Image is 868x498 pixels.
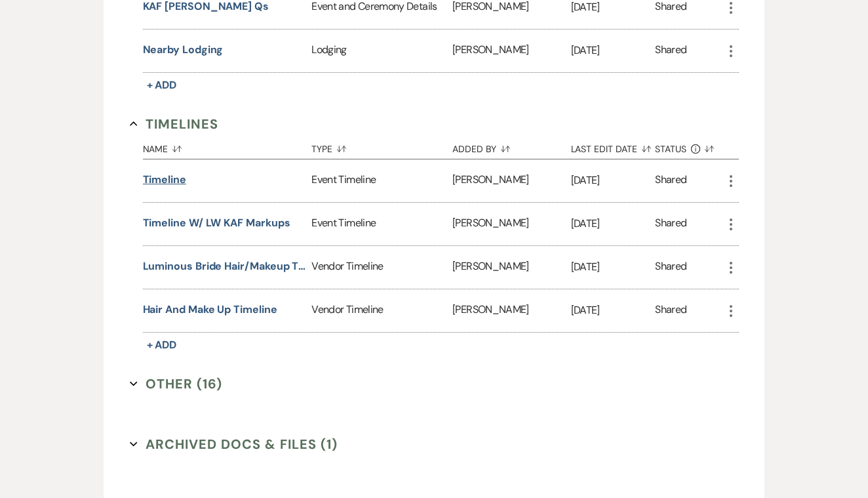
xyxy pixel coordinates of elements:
div: Shared [655,172,686,190]
div: Shared [655,302,686,320]
button: Nearby Lodging [143,42,224,58]
p: [DATE] [571,302,656,319]
div: Shared [655,215,686,233]
p: [DATE] [571,259,656,276]
div: Vendor Timeline [311,289,452,332]
div: [PERSON_NAME] [452,203,570,245]
button: Timelines [130,114,219,134]
div: Vendor Timeline [311,246,452,289]
div: Shared [655,259,686,276]
span: + Add [147,78,177,92]
span: + Add [147,338,177,352]
button: Name [143,134,312,159]
div: [PERSON_NAME] [452,159,570,202]
div: Lodging [311,30,452,72]
p: [DATE] [571,172,656,189]
div: [PERSON_NAME] [452,289,570,332]
div: [PERSON_NAME] [452,30,570,72]
button: Timeline w/ LW KAF markups [143,215,290,231]
button: Archived Docs & Files (1) [130,434,338,454]
p: [DATE] [571,215,656,232]
div: Shared [655,42,686,60]
div: [PERSON_NAME] [452,246,570,289]
button: Status [655,134,722,159]
button: Last Edit Date [571,134,656,159]
button: + Add [143,336,181,354]
button: Hair and Make Up Timeline [143,302,277,318]
button: + Add [143,76,181,94]
button: Added By [452,134,570,159]
button: Timeline [143,172,186,188]
button: Other (16) [130,374,223,394]
div: Event Timeline [311,159,452,202]
button: Luminous Bride Hair/Makeup Timeline [143,259,307,274]
button: Type [311,134,452,159]
p: [DATE] [571,42,656,59]
span: Status [655,144,686,154]
div: Event Timeline [311,203,452,245]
